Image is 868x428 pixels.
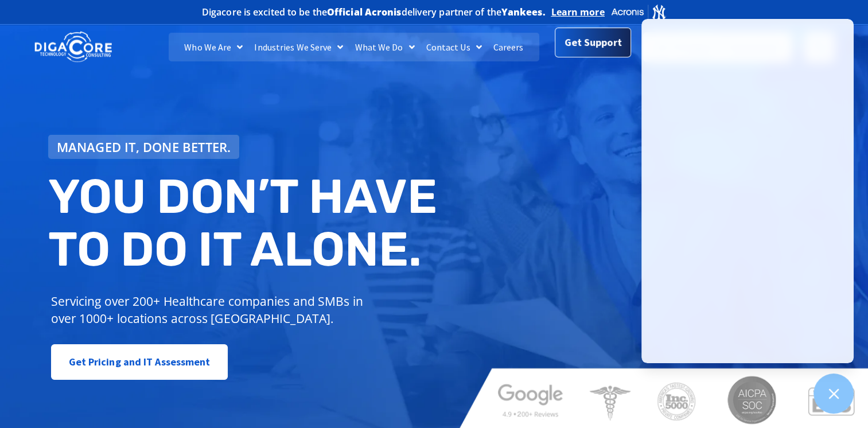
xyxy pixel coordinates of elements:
[565,31,622,54] span: Get Support
[610,3,667,20] img: Acronis
[555,28,631,57] a: Get Support
[51,344,228,380] a: Get Pricing and IT Assessment
[169,33,540,61] nav: Menu
[57,141,231,153] span: Managed IT, done better.
[488,33,530,61] a: Careers
[202,7,546,17] h2: Digacore is excited to be the delivery partner of the
[327,6,402,18] b: Official Acronis
[51,293,372,327] p: Servicing over 200+ Healthcare companies and SMBs in over 1000+ locations across [GEOGRAPHIC_DATA].
[48,170,443,275] h2: You don’t have to do IT alone.
[421,33,488,61] a: Contact Us
[551,6,605,18] a: Learn more
[69,351,211,373] span: Get Pricing and IT Assessment
[34,30,112,64] img: DigaCore Technology Consulting
[641,19,854,363] iframe: Chatgenie Messenger
[248,33,349,61] a: Industries We Serve
[48,135,240,159] a: Managed IT, done better.
[178,33,248,61] a: Who We Are
[349,33,420,61] a: What We Do
[501,6,546,18] b: Yankees.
